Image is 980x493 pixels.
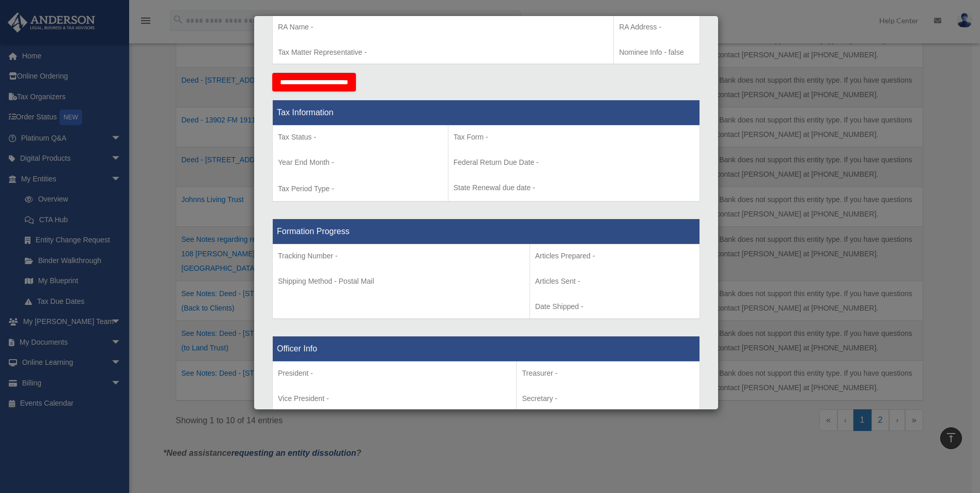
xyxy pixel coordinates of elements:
[273,336,700,361] th: Officer Info
[535,300,694,313] p: Date Shipped -
[273,126,448,202] td: Tax Period Type -
[454,131,694,144] p: Tax Form -
[278,21,608,34] p: RA Name -
[619,21,694,34] p: RA Address -
[522,392,694,405] p: Secretary -
[273,100,700,126] th: Tax Information
[454,181,694,194] p: State Renewal due date -
[273,219,700,244] th: Formation Progress
[535,275,694,288] p: Articles Sent -
[278,275,524,288] p: Shipping Method - Postal Mail
[278,250,524,263] p: Tracking Number -
[278,392,511,405] p: Vice President -
[535,250,694,263] p: Articles Prepared -
[619,46,694,59] p: Nominee Info - false
[454,156,694,169] p: Federal Return Due Date -
[278,131,443,144] p: Tax Status -
[522,367,694,380] p: Treasurer -
[278,156,443,169] p: Year End Month -
[278,367,511,380] p: President -
[278,46,608,59] p: Tax Matter Representative -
